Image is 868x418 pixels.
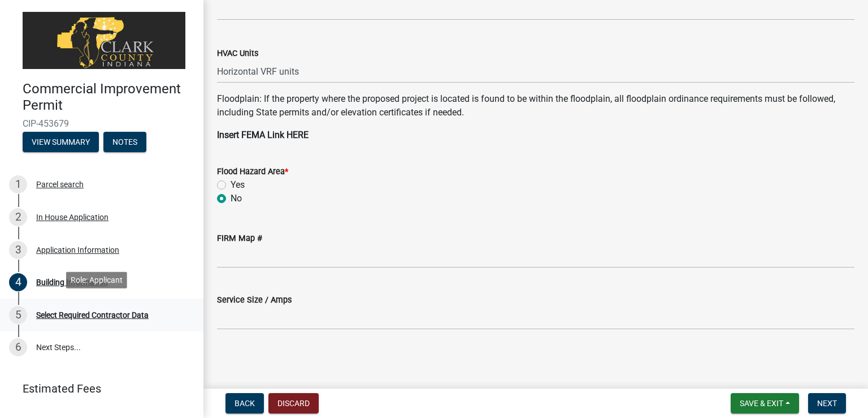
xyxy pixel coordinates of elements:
div: Building Information [36,278,108,286]
label: Yes [231,178,245,192]
button: Save & Exit [731,393,799,413]
wm-modal-confirm: Notes [103,138,146,147]
strong: Insert FEMA Link HERE [217,130,309,140]
wm-modal-confirm: Summary [23,138,99,147]
div: Select Required Contractor Data [36,311,149,319]
button: Back [225,393,264,413]
div: In House Application [36,213,108,221]
div: 2 [9,208,27,226]
button: Discard [268,393,319,413]
div: 6 [9,338,27,356]
span: CIP-453679 [23,118,181,129]
label: Flood Hazard Area [217,168,288,176]
button: View Summary [23,132,99,152]
div: Parcel search [36,180,84,188]
h4: Commercial Improvement Permit [23,81,194,114]
div: Application Information [36,246,119,254]
div: 1 [9,175,27,193]
span: Save & Exit [740,399,783,408]
div: Role: Applicant [66,272,127,288]
a: Estimated Fees [9,377,185,400]
label: HVAC Units [217,50,258,58]
label: Service Size / Amps [217,296,292,304]
button: Next [808,393,846,413]
p: Floodplain: If the property where the proposed project is located is found to be within the flood... [217,92,854,119]
label: FIRM Map # [217,235,262,243]
span: Back [235,399,255,408]
button: Notes [103,132,146,152]
div: 5 [9,306,27,324]
div: 4 [9,273,27,291]
span: Next [817,399,837,408]
img: Clark County, Indiana [23,12,185,69]
div: 3 [9,241,27,259]
label: No [231,192,242,205]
